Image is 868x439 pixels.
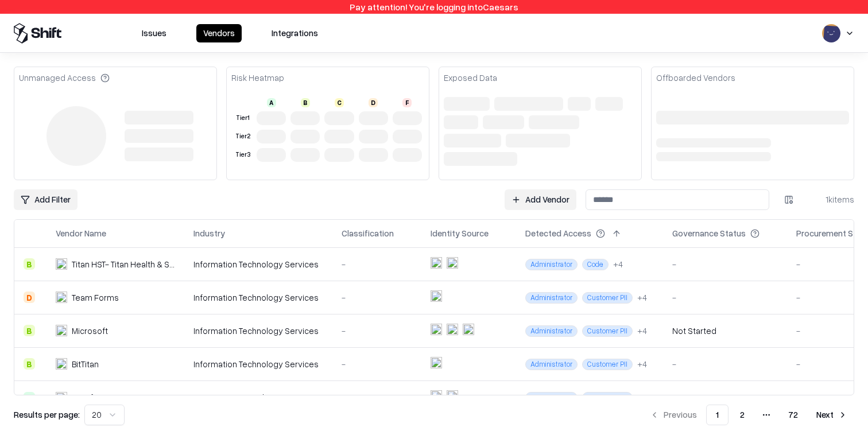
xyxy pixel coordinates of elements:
div: B [24,258,35,270]
div: D [369,98,378,107]
button: 72 [779,405,807,425]
div: + 4 [613,258,623,270]
div: Identity Source [431,227,489,239]
div: Risk Heatmap [231,72,284,84]
div: - [342,391,412,403]
div: Information Technology Services [193,325,323,337]
span: Customer PII [582,292,633,304]
span: Code [582,259,609,270]
div: Microsoft [72,325,108,337]
div: Detected Access [525,227,591,239]
div: Titan HST- Titan Health & Security Technologies, Inc. [72,258,175,270]
img: Microsoft [56,325,67,336]
div: BitTitan [72,358,99,370]
div: Tier 3 [234,150,252,160]
span: Administrator [525,325,578,337]
button: +4 [613,258,623,270]
div: Tier 2 [234,131,252,141]
div: + 4 [637,391,647,403]
button: +4 [637,325,647,337]
p: Results per page: [14,409,80,421]
div: + 4 [637,358,647,370]
div: + 4 [637,325,647,337]
div: B [24,358,35,370]
div: Proofpoint [72,391,113,403]
div: Information Technology Services [193,358,323,370]
div: Vendor Name [56,227,106,239]
div: Computer Network Security [193,391,323,403]
div: C [335,98,344,107]
div: - [342,325,412,337]
span: Administrator [525,292,578,304]
div: Questionnaire In Progress [672,391,772,403]
img: okta.com [447,390,458,402]
button: 1 [706,405,728,425]
div: D [24,292,35,303]
img: entra.microsoft.com [431,257,442,269]
img: Titan HST- Titan Health & Security Technologies, Inc. [56,258,67,270]
div: - [672,292,778,304]
div: Team Forms [72,292,119,304]
img: entra.microsoft.com [431,290,442,302]
div: - [672,358,778,370]
div: Governance Status [672,227,746,239]
button: Vendors [196,24,242,42]
button: 2 [731,405,754,425]
span: Customer PII [582,392,633,403]
img: entra.microsoft.com [431,357,442,368]
span: Administrator [525,392,578,403]
img: microsoft365.com [447,324,458,335]
div: Information Technology Services [193,292,323,304]
div: + 4 [637,292,647,304]
button: +4 [637,292,647,304]
div: B [301,98,310,107]
div: Not Started [672,325,716,337]
div: Information Technology Services [193,258,323,270]
img: entra.microsoft.com [431,390,442,402]
div: Exposed Data [444,72,497,84]
div: A [267,98,276,107]
div: - [342,258,412,270]
div: Classification [342,227,394,239]
img: Proofpoint [56,392,67,403]
div: - [342,292,412,304]
div: F [402,98,412,107]
span: Customer PII [582,359,633,370]
div: Offboarded Vendors [656,72,735,84]
div: B [24,325,35,336]
span: Customer PII [582,325,633,337]
button: Issues [135,24,173,42]
img: entra.microsoft.com [431,324,442,335]
div: Unmanaged Access [19,72,110,84]
img: okta.com [463,324,474,335]
span: Administrator [525,359,578,370]
img: okta.com [447,257,458,269]
div: A [24,392,35,403]
span: Administrator [525,259,578,270]
button: +4 [637,391,647,403]
button: Add Filter [14,189,77,210]
button: +4 [637,358,647,370]
div: - [342,358,412,370]
a: Add Vendor [505,189,576,210]
div: - [672,258,778,270]
button: Integrations [265,24,325,42]
div: Industry [193,227,225,239]
nav: pagination [643,405,854,425]
div: 1k items [808,193,854,205]
img: Team Forms [56,292,67,303]
div: Tier 1 [234,113,252,123]
img: BitTitan [56,358,67,370]
button: Next [809,405,854,425]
